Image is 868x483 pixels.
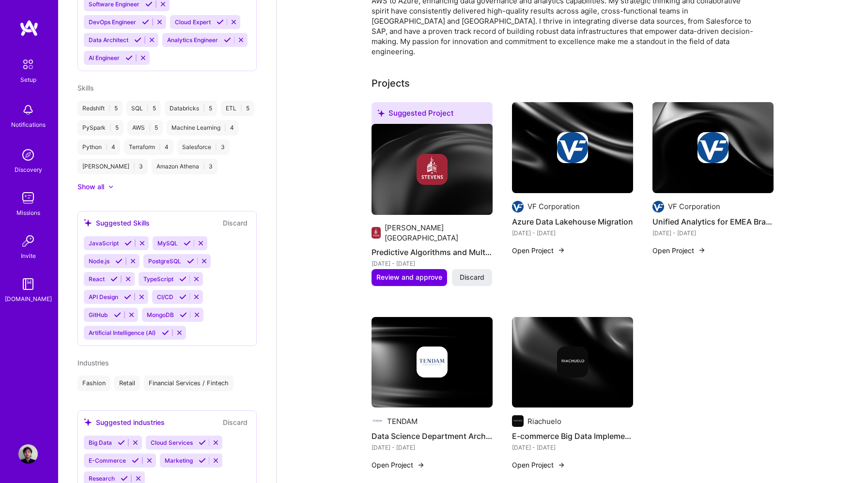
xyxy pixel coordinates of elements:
img: Company logo [557,347,588,377]
span: GitHub [89,311,108,318]
span: Marketing [165,457,193,464]
i: Reject [201,257,208,265]
i: Accept [142,18,149,26]
i: Accept [124,240,132,247]
div: Suggested industries [84,417,165,427]
button: Discard [220,417,250,428]
img: Company logo [512,415,524,427]
i: Reject [139,54,147,61]
span: Big Data [89,439,112,446]
div: Retail [114,376,140,391]
button: Review and approve [372,269,447,286]
i: Reject [146,457,153,464]
span: Research [89,475,115,482]
span: | [224,124,226,132]
i: Accept [179,275,186,283]
div: Databricks 5 [165,101,217,116]
i: Accept [224,36,231,44]
span: Review and approve [376,272,442,282]
span: | [215,143,217,151]
i: Reject [129,257,137,265]
img: guide book [18,274,38,294]
div: Notifications [11,120,46,130]
span: | [147,105,149,112]
i: Accept [134,36,141,44]
span: Industries [77,359,108,367]
span: | [203,163,205,170]
i: Accept [199,439,206,446]
span: | [109,124,111,132]
span: E-Commerce [89,457,126,464]
h4: Unified Analytics for EMEA Brands [652,215,774,228]
img: Company logo [512,201,524,212]
h4: E-commerce Big Data Implementation [512,430,633,442]
img: arrow-right [698,246,706,254]
i: Accept [145,0,153,8]
span: DevOps Engineer [89,18,136,26]
span: Cloud Expert [175,18,211,26]
img: bell [18,100,38,120]
img: Company logo [697,132,728,163]
img: Company logo [557,132,588,163]
div: [PERSON_NAME] 3 [77,159,148,174]
span: Analytics Engineer [167,36,218,44]
i: Reject [156,18,163,26]
img: Invite [18,231,38,251]
img: setup [18,54,38,75]
img: Company logo [417,347,448,377]
div: Machine Learning 4 [167,120,239,136]
div: Salesforce 3 [177,139,230,155]
i: Accept [121,475,128,482]
i: Reject [135,475,142,482]
span: Data Architect [89,36,128,44]
span: | [108,105,110,112]
i: icon SuggestedTeams [84,418,92,426]
span: React [89,275,105,283]
span: | [159,143,161,151]
button: Open Project [372,460,425,470]
i: Accept [179,293,186,301]
i: Accept [187,257,194,265]
img: Company logo [417,154,448,185]
img: cover [372,317,493,408]
i: icon SuggestedTeams [84,219,92,227]
img: Company logo [652,201,664,212]
span: API Design [89,293,118,301]
i: Reject [132,439,139,446]
i: Reject [197,240,204,247]
img: cover [372,124,493,215]
button: Discard [220,217,250,228]
div: Suggested Skills [84,218,150,228]
div: Projects [372,76,410,91]
button: Discard [452,269,492,286]
span: | [133,163,135,170]
span: TypeScript [143,275,173,283]
div: SQL 5 [126,101,161,116]
div: PySpark 5 [77,120,124,136]
div: TENDAM [387,416,418,426]
div: Financial Services / Fintech [144,376,233,391]
i: Reject [237,36,245,44]
i: Accept [114,311,121,318]
a: User Avatar [16,444,40,464]
span: Software Engineer [89,0,139,8]
i: Reject [193,311,201,318]
i: Accept [125,54,133,61]
i: Accept [115,257,123,265]
div: VF Corporation [668,201,720,211]
div: Terraform 4 [124,139,173,155]
div: Python 4 [77,139,120,155]
div: Fashion [77,376,110,391]
button: Open Project [512,460,565,470]
i: Reject [212,439,219,446]
i: Reject [124,275,132,283]
div: Amazon Athena 3 [152,159,217,174]
span: Skills [77,84,93,92]
div: Invite [21,251,36,261]
img: teamwork [18,188,38,208]
i: Reject [148,36,155,44]
i: Accept [180,311,187,318]
i: Accept [199,457,206,464]
button: Open Project [652,245,706,256]
h4: Predictive Algorithms and Multivariate Analyses [372,246,493,258]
